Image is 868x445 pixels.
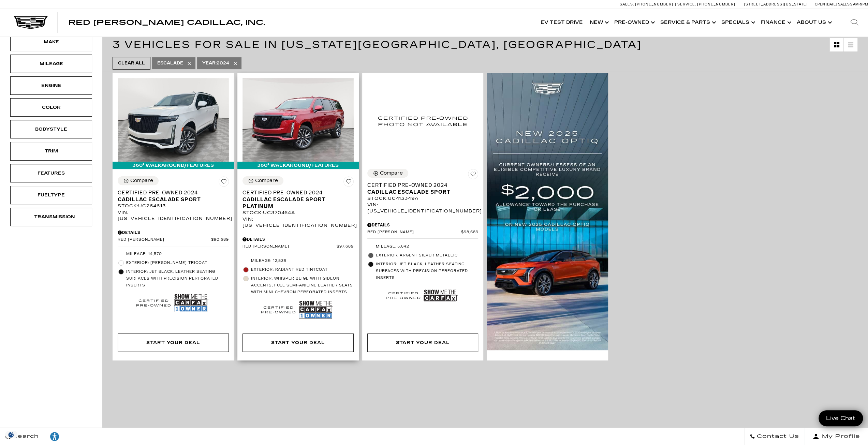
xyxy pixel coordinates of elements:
[118,250,229,258] li: Mileage: 14,570
[793,9,834,36] a: About Us
[3,431,19,438] section: Click to Open Cookie Consent Modal
[118,237,229,242] a: Red [PERSON_NAME] $90,689
[10,120,92,138] div: BodystyleBodystyle
[68,19,265,26] a: Red [PERSON_NAME] Cadillac, Inc.
[146,339,200,346] div: Start Your Deal
[718,9,757,36] a: Specials
[367,78,479,164] img: 2024 Cadillac Escalade Sport
[850,2,868,6] span: 9 AM-6 PM
[367,230,461,235] span: Red [PERSON_NAME]
[237,162,359,169] div: 360° WalkAround/Features
[44,428,65,445] a: Explore your accessibility options
[242,189,354,210] a: Certified Pre-Owned 2024Cadillac Escalade Sport Platinum
[635,2,673,6] span: [PHONE_NUMBER]
[657,9,718,36] a: Service & Parts
[299,298,333,321] img: Show Me the CARFAX 1-Owner Badge
[34,169,68,177] div: Features
[744,428,805,445] a: Contact Us
[126,268,229,289] span: Interior: Jet Black, Leather seating surfaces with precision perforated inserts
[11,432,39,441] span: Search
[34,60,68,68] div: Mileage
[202,59,229,68] span: 2024
[10,98,92,117] div: ColorColor
[130,178,153,184] div: Compare
[242,244,337,249] span: Red [PERSON_NAME]
[10,33,92,51] div: MakeMake
[118,229,229,236] div: Pricing Details - Certified Pre-Owned 2024 Cadillac Escalade Sport
[461,230,479,235] span: $98,689
[677,2,696,6] span: Service:
[242,78,354,161] img: 2024 Cadillac Escalade Sport Platinum
[34,38,68,46] div: Make
[242,256,354,265] li: Mileage: 12,539
[367,169,408,178] button: Compare Vehicle
[68,18,265,27] span: Red [PERSON_NAME] Cadillac, Inc.
[620,2,634,6] span: Sales:
[118,196,224,203] span: Cadillac Escalade Sport
[10,164,92,182] div: FeaturesFeatures
[157,59,183,68] span: Escalade
[136,295,171,311] img: Cadillac Certified Used Vehicle
[337,244,354,249] span: $97,689
[10,142,92,160] div: TrimTrim
[823,414,859,422] span: Live Chat
[113,39,642,51] span: 3 Vehicles for Sale in [US_STATE][GEOGRAPHIC_DATA], [GEOGRAPHIC_DATA]
[367,222,479,228] div: Pricing Details - Certified Pre-Owned 2024 Cadillac Escalade Sport
[34,191,68,199] div: Fueltype
[118,203,229,209] div: Stock : UC264613
[367,230,479,235] a: Red [PERSON_NAME] $98,689
[819,410,863,426] a: Live Chat
[468,169,478,182] button: Save Vehicle
[697,2,735,6] span: [PHONE_NUMBER]
[242,196,349,210] span: Cadillac Escalade Sport Platinum
[242,176,283,185] button: Compare Vehicle
[44,431,65,442] div: Explore your accessibility options
[620,2,675,6] a: Sales: [PHONE_NUMBER]
[211,237,229,242] span: $90,689
[815,2,837,6] span: Open [DATE]
[675,2,737,6] a: Service: [PHONE_NUMBER]
[386,287,420,303] img: Cadillac Certified Used Vehicle
[10,208,92,226] div: TransmissionTransmission
[251,266,354,273] span: Exterior: Radiant Red Tintcoat
[14,16,48,29] img: Cadillac Dark Logo with Cadillac White Text
[744,2,808,6] a: [STREET_ADDRESS][US_STATE]
[3,431,19,438] img: Opt-Out Icon
[376,261,479,281] span: Interior: Jet Black, Leather seating surfaces with precision perforated inserts
[118,333,229,352] div: Start Your Deal
[838,2,850,6] span: Sales:
[174,292,208,314] img: Show Me the CARFAX 1-Owner Badge
[251,275,354,296] span: Interior: Whisper Beige with Gideon accents, Full semi-aniline leather seats with mini-chevron pe...
[537,9,586,36] a: EV Test Drive
[118,189,224,196] span: Certified Pre-Owned 2024
[242,244,354,249] a: Red [PERSON_NAME] $97,689
[34,147,68,155] div: Trim
[343,176,354,189] button: Save Vehicle
[757,9,793,36] a: Finance
[118,78,229,161] img: 2024 Cadillac Escalade Sport
[255,178,278,184] div: Compare
[113,162,234,169] div: 360° WalkAround/Features
[755,432,799,441] span: Contact Us
[118,209,229,222] div: VIN: [US_VEHICLE_IDENTIFICATION_NUMBER]
[118,176,159,185] button: Compare Vehicle
[830,38,843,51] a: Grid View
[10,55,92,73] div: MileageMileage
[367,182,473,189] span: Certified Pre-Owned 2024
[242,216,354,228] div: VIN: [US_VEHICLE_IDENTIFICATION_NUMBER]
[242,189,349,196] span: Certified Pre-Owned 2024
[118,59,145,68] span: Clear All
[367,195,479,202] div: Stock : UC413349A
[219,176,229,189] button: Save Vehicle
[34,104,68,111] div: Color
[805,428,868,445] button: Open user profile menu
[586,9,611,36] a: New
[841,9,868,36] div: Search
[34,213,68,221] div: Transmission
[367,202,479,214] div: VIN: [US_VEHICLE_IDENTIFICATION_NUMBER]
[242,333,354,352] div: Start Your Deal
[34,82,68,89] div: Engine
[367,182,479,195] a: Certified Pre-Owned 2024Cadillac Escalade Sport
[126,259,229,266] span: Exterior: [PERSON_NAME] Tricoat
